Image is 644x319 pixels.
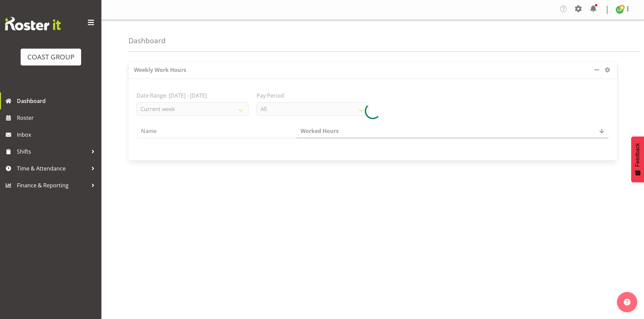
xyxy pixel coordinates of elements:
span: Dashboard [17,96,98,106]
img: Rosterit website logo [5,17,61,30]
div: COAST GROUP [27,52,74,62]
img: lu-budden8051.jpg [616,6,624,14]
span: Time & Attendance [17,163,88,174]
img: help-xxl-2.png [624,299,630,305]
span: Roster [17,113,98,123]
span: Feedback [635,143,641,167]
span: Shifts [17,147,88,157]
h4: Dashboard [128,37,166,45]
button: Feedback - Show survey [631,136,644,182]
span: Inbox [17,130,98,140]
span: Finance & Reporting [17,180,88,190]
